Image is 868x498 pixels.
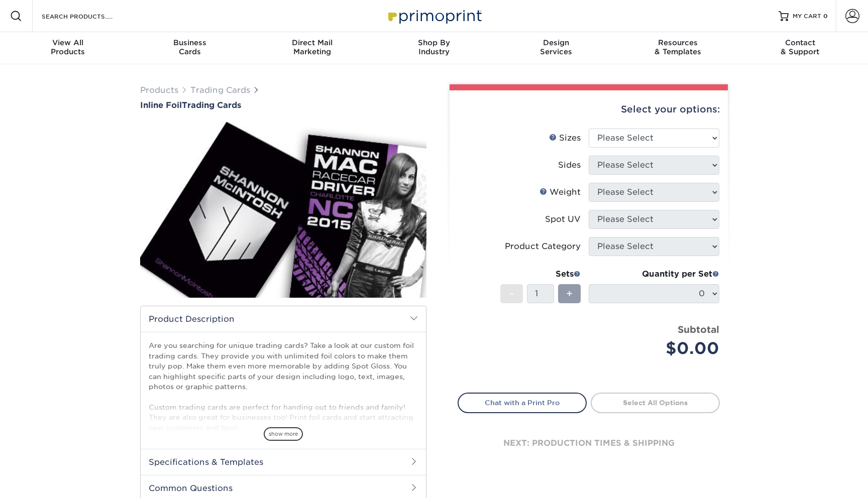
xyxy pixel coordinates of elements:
[617,32,739,64] a: Resources& Templates
[373,38,495,47] span: Shop By
[596,336,719,360] div: $0.00
[373,38,495,56] div: Industry
[7,38,129,47] span: View All
[823,13,828,20] span: 0
[251,38,373,56] div: Marketing
[617,38,739,47] span: Resources
[739,32,861,64] a: Contact& Support
[141,449,426,475] h2: Specifications & Templates
[509,286,514,301] span: -
[264,427,303,441] span: show more
[7,32,129,64] a: View AllProducts
[495,38,617,47] span: Design
[589,268,719,280] div: Quantity per Set
[566,286,573,301] span: +
[495,32,617,64] a: DesignServices
[7,38,129,56] div: Products
[739,38,861,47] span: Contact
[141,306,426,332] h2: Product Description
[545,213,581,225] div: Spot UV
[251,38,373,47] span: Direct Mail
[505,240,581,253] div: Product Category
[591,393,720,413] a: Select All Options
[129,38,251,56] div: Cards
[549,132,581,144] div: Sizes
[41,10,139,22] input: SEARCH PRODUCTS.....
[739,38,861,56] div: & Support
[793,12,821,21] span: MY CART
[384,5,484,27] img: Primoprint
[458,413,720,473] div: next: production times & shipping
[140,111,426,309] img: Inline Foil 01
[458,393,587,413] a: Chat with a Print Pro
[129,32,251,64] a: BusinessCards
[140,100,426,110] h1: Trading Cards
[129,38,251,47] span: Business
[140,85,178,95] a: Products
[558,159,581,171] div: Sides
[373,32,495,64] a: Shop ByIndustry
[539,186,581,198] div: Weight
[495,38,617,56] div: Services
[678,324,719,335] strong: Subtotal
[251,32,373,64] a: Direct MailMarketing
[149,340,418,433] p: Are you searching for unique trading cards? Take a look at our custom foil trading cards. They pr...
[617,38,739,56] div: & Templates
[140,100,182,110] span: Inline Foil
[500,268,581,280] div: Sets
[140,100,426,110] a: Inline FoilTrading Cards
[458,90,720,129] div: Select your options:
[190,85,250,95] a: Trading Cards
